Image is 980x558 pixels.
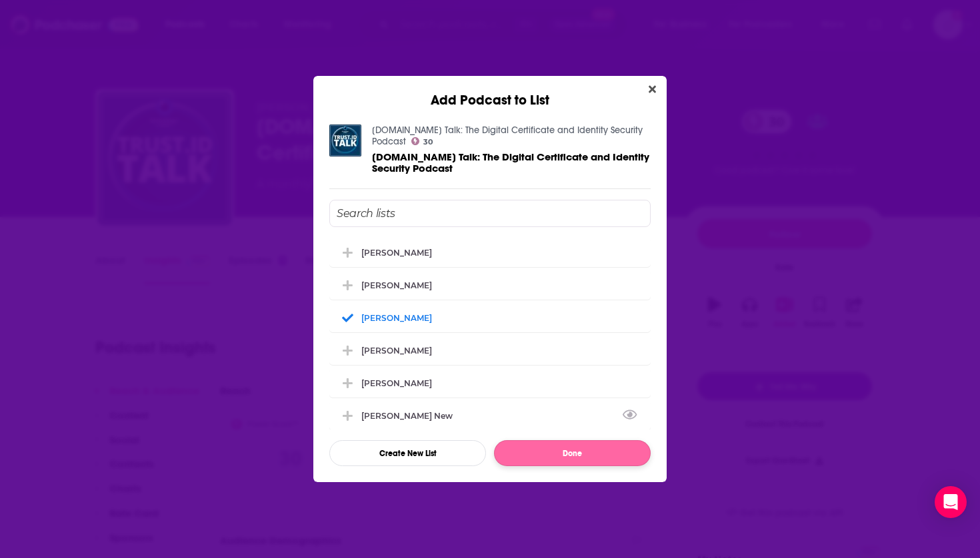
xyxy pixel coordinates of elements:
[329,440,486,466] button: Create New List
[329,200,651,227] input: Search lists
[313,76,667,109] div: Add Podcast to List
[372,150,649,174] span: [DOMAIN_NAME] Talk: The Digital Certificate and Identity Security Podcast
[411,137,433,145] a: 30
[423,139,433,145] span: 30
[329,368,651,398] div: Maureen Falvey
[494,440,651,466] button: Done
[372,125,643,147] a: Trust.ID Talk: The Digital Certificate and Identity Security Podcast
[361,411,461,421] div: [PERSON_NAME] New
[935,486,967,518] div: Open Intercom Messenger
[372,151,651,174] a: Trust.ID Talk: The Digital Certificate and Identity Security Podcast
[453,418,461,419] button: View Link
[329,303,651,332] div: Jason Costain
[361,280,432,290] div: [PERSON_NAME]
[329,125,361,156] img: Trust.ID Talk: The Digital Certificate and Identity Security Podcast
[329,200,651,466] div: Add Podcast To List
[361,346,432,356] div: [PERSON_NAME]
[643,81,661,98] button: Close
[329,336,651,365] div: Deborah Cribbs
[361,248,432,258] div: [PERSON_NAME]
[329,270,651,300] div: Curt Moore
[361,378,432,388] div: [PERSON_NAME]
[329,401,651,430] div: Steve Orrin New
[329,238,651,267] div: Thomas Smith
[361,313,432,323] div: [PERSON_NAME]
